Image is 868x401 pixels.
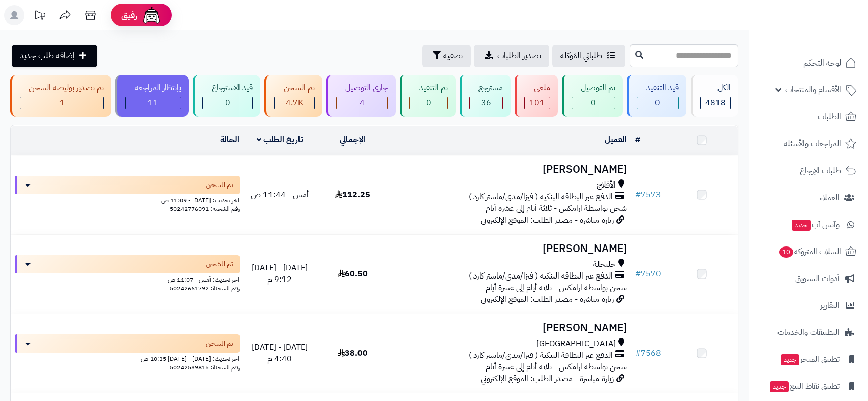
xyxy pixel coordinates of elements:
span: الأقسام والمنتجات [785,83,841,97]
span: جديد [781,354,799,365]
div: اخر تحديث: [DATE] - 11:09 ص [15,194,240,205]
span: 112.25 [335,189,370,201]
span: تصدير الطلبات [497,50,541,62]
span: شحن بواسطة ارامكس - ثلاثة أيام إلى عشرة أيام [486,361,627,373]
span: وآتس آب [791,218,840,232]
span: 0 [591,97,596,109]
a: قيد التنفيذ 0 [625,75,688,117]
span: رقم الشحنة: 50242661792 [170,284,240,293]
a: المراجعات والأسئلة [755,132,862,156]
a: تم تصدير بوليصة الشحن 1 [8,75,113,117]
a: الحالة [220,134,240,146]
span: الأفلاج [597,179,616,191]
span: زيارة مباشرة - مصدر الطلب: الموقع الإلكتروني [481,373,614,385]
div: مسترجع [469,82,503,94]
span: جديد [770,381,789,392]
span: 4818 [705,97,726,109]
a: جاري التوصيل 4 [324,75,398,117]
h3: [PERSON_NAME] [393,164,627,175]
div: 0 [637,97,678,109]
a: تم التنفيذ 0 [398,75,457,117]
div: تم الشحن [274,82,314,94]
a: السلات المتروكة10 [755,239,862,264]
div: 1 [20,97,103,109]
a: مسترجع 36 [458,75,513,117]
div: 4664 [275,97,314,109]
button: تصفية [422,45,471,67]
span: # [635,189,641,201]
span: الدفع عبر البطاقة البنكية ( فيزا/مدى/ماستر كارد ) [469,350,613,361]
span: الدفع عبر البطاقة البنكية ( فيزا/مدى/ماستر كارد ) [469,270,613,282]
span: طلبات الإرجاع [800,164,841,178]
span: شحن بواسطة ارامكس - ثلاثة أيام إلى عشرة أيام [486,282,627,294]
div: اخر تحديث: أمس - 11:07 ص [15,273,240,284]
span: 0 [655,97,660,109]
span: العملاء [820,191,840,205]
span: # [635,268,641,280]
a: التقارير [755,293,862,318]
span: جليجلة [593,259,616,270]
a: #7573 [635,189,661,201]
span: [DATE] - [DATE] 4:40 م [252,341,308,365]
a: العميل [605,134,627,146]
span: شحن بواسطة ارامكس - ثلاثة أيام إلى عشرة أيام [486,202,627,214]
span: 1 [59,97,65,109]
span: # [635,347,641,359]
a: تطبيق المتجرجديد [755,347,862,372]
a: تم التوصيل 0 [560,75,625,117]
span: الطلبات [818,110,841,124]
span: التقارير [820,298,840,313]
a: #7568 [635,347,661,359]
a: تصدير الطلبات [474,45,549,67]
span: أدوات التسويق [795,271,840,286]
a: أدوات التسويق [755,266,862,291]
div: جاري التوصيل [336,82,388,94]
span: [DATE] - [DATE] 9:12 م [252,262,308,286]
a: #7570 [635,268,661,280]
span: 38.00 [338,347,368,359]
span: رقم الشحنة: 50242539815 [170,363,240,372]
div: تم تصدير بوليصة الشحن [20,82,104,94]
div: 36 [470,97,502,109]
span: 10 [779,246,794,258]
span: 0 [225,97,230,109]
span: زيارة مباشرة - مصدر الطلب: الموقع الإلكتروني [481,214,614,226]
img: logo-2.png [799,24,858,45]
a: التطبيقات والخدمات [755,320,862,345]
span: تطبيق نقاط البيع [769,379,840,393]
span: تم الشحن [206,180,233,190]
a: وآتس آبجديد [755,212,862,237]
span: 36 [481,97,491,109]
a: بإنتظار المراجعة 11 [113,75,190,117]
span: 4 [360,97,365,109]
div: الكل [700,82,731,94]
span: تصفية [443,50,463,62]
a: تطبيق نقاط البيعجديد [755,374,862,398]
span: [GEOGRAPHIC_DATA] [536,338,616,350]
a: تم الشحن 4.7K [262,75,324,117]
a: ملغي 101 [513,75,559,117]
span: إضافة طلب جديد [20,50,75,62]
div: 0 [203,97,252,109]
span: السلات المتروكة [778,244,841,259]
h3: [PERSON_NAME] [393,243,627,255]
div: قيد التنفيذ [637,82,678,94]
span: طلباتي المُوكلة [560,50,602,62]
a: تاريخ الطلب [257,134,303,146]
span: 11 [148,97,158,109]
a: طلباتي المُوكلة [552,45,625,67]
span: 0 [426,97,431,109]
a: تحديثات المنصة [27,5,52,28]
div: تم التوصيل [572,82,615,94]
span: 101 [529,97,545,109]
span: 4.7K [286,97,303,109]
span: تم الشحن [206,338,233,349]
div: 101 [525,97,549,109]
span: المراجعات والأسئلة [784,137,841,151]
div: بإنتظار المراجعة [125,82,181,94]
span: لوحة التحكم [803,56,841,70]
span: زيارة مباشرة - مصدر الطلب: الموقع الإلكتروني [481,293,614,305]
span: رفيق [121,9,137,21]
a: العملاء [755,186,862,210]
a: الطلبات [755,105,862,129]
